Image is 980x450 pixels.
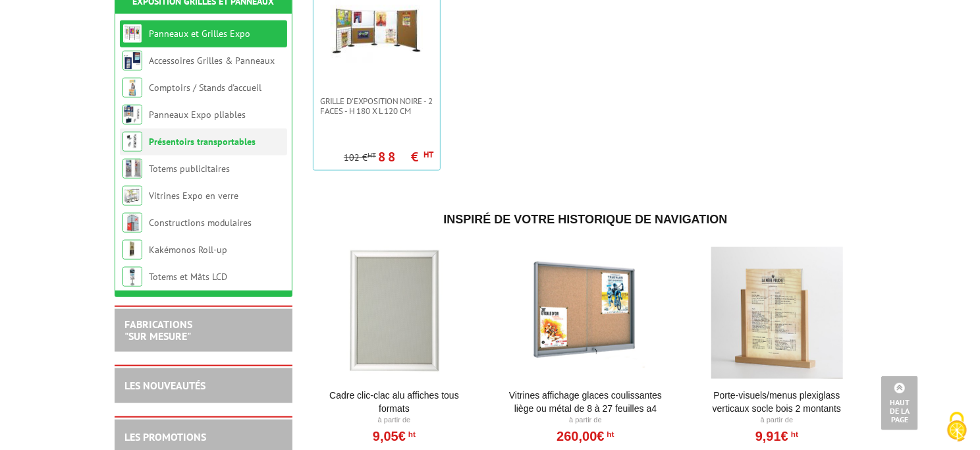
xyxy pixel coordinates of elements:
p: 102 € [344,153,376,163]
p: À partir de [695,415,858,426]
sup: HT [367,150,376,159]
img: Totems publicitaires [122,159,142,179]
sup: HT [406,430,416,439]
a: Totems publicitaires [149,163,230,175]
a: Présentoirs transportables [149,136,256,148]
p: 88 € [378,153,433,161]
img: Panneaux et Grilles Expo [122,24,142,43]
sup: HT [423,149,433,160]
img: Kakémonos Roll-up [122,240,142,260]
img: Totems et Mâts LCD [122,267,142,287]
sup: HT [788,430,798,439]
a: Comptoirs / Stands d'accueil [149,82,261,94]
a: Cadre Clic-Clac Alu affiches tous formats [313,389,476,415]
img: Présentoirs transportables [122,132,142,152]
img: Constructions modulaires [122,213,142,233]
a: Kakémonos Roll-up [149,244,227,256]
a: FABRICATIONS"Sur Mesure" [124,318,192,343]
img: Cookies (fenêtre modale) [940,410,973,443]
a: Vitrines affichage glaces coulissantes liège ou métal de 8 à 27 feuilles A4 [504,389,667,415]
a: Vitrines Expo en verre [149,190,238,202]
a: 260,00€HT [557,432,614,440]
a: LES NOUVEAUTÉS [124,379,205,392]
a: 9,91€HT [755,432,798,440]
a: Constructions modulaires [149,217,252,229]
img: Vitrines Expo en verre [122,186,142,206]
button: Cookies (fenêtre modale) [934,405,980,450]
p: À partir de [504,415,667,426]
a: Accessoires Grilles & Panneaux [149,55,275,67]
a: Totems et Mâts LCD [149,271,227,283]
a: LES PROMOTIONS [124,430,206,443]
span: Inspiré de votre historique de navigation [443,213,727,226]
img: Comptoirs / Stands d'accueil [122,78,142,98]
a: Porte-Visuels/Menus Plexiglass Verticaux Socle Bois 2 Montants [695,389,858,415]
a: 9,05€HT [373,432,416,440]
a: Panneaux Expo pliables [149,109,246,121]
p: À partir de [313,415,476,426]
span: Grille d'exposition noire - 2 faces - H 180 x L 120 cm [320,96,433,116]
sup: HT [605,430,614,439]
a: Haut de la page [881,376,918,430]
a: Grille d'exposition noire - 2 faces - H 180 x L 120 cm [313,96,440,116]
img: Accessoires Grilles & Panneaux [122,51,142,70]
a: Panneaux et Grilles Expo [149,28,250,40]
img: Panneaux Expo pliables [122,105,142,125]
